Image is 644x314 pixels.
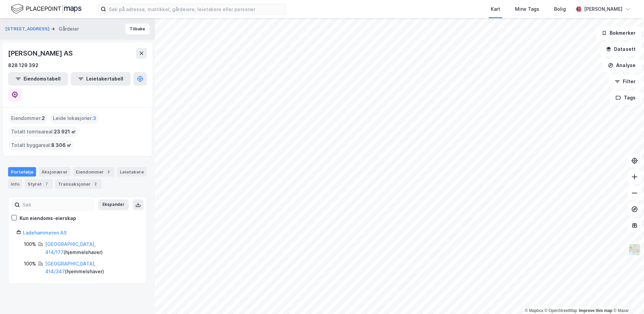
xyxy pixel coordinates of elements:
div: 2 [92,181,99,187]
span: 2 [42,114,45,122]
button: Eiendomstabell [8,72,68,86]
div: Totalt tomteareal : [8,126,78,137]
div: Totalt byggareal : [8,140,74,151]
div: Transaksjoner [55,179,101,189]
input: Søk på adresse, matrikkel, gårdeiere, leietakere eller personer [106,4,286,14]
div: Kontrollprogram for chat [610,282,644,314]
div: Leide lokasjoner : [50,113,99,124]
div: 828 129 392 [8,61,38,69]
button: Leietakertabell [71,72,131,86]
a: [GEOGRAPHIC_DATA], 414/347 [45,261,96,275]
iframe: Chat Widget [610,282,644,314]
a: Mapbox [525,308,543,313]
img: Z [628,243,641,256]
div: 100% [24,260,36,268]
div: Portefølje [8,167,36,177]
button: Ekspander [98,199,129,210]
div: Mine Tags [515,5,539,13]
span: 3 [93,114,96,122]
div: 7 [43,181,50,187]
div: Aksjonærer [39,167,70,177]
div: Styret [25,179,53,189]
div: Eiendommer : [8,113,47,124]
a: Ladehammeren AS [23,230,67,235]
button: Filter [609,75,641,88]
div: ( hjemmelshaver ) [45,240,138,256]
a: Improve this map [579,308,612,313]
div: [PERSON_NAME] [584,5,622,13]
input: Søk [20,200,94,210]
button: Datasett [600,42,641,56]
div: Kun eiendoms-eierskap [20,214,76,222]
a: [GEOGRAPHIC_DATA], 414/177 [45,241,96,255]
span: 8 306 ㎡ [51,141,71,149]
div: ( hjemmelshaver ) [45,260,138,276]
div: Eiendommer [73,167,115,177]
div: [PERSON_NAME] AS [8,48,74,59]
span: 23 921 ㎡ [54,128,76,136]
button: [STREET_ADDRESS] [5,26,51,32]
button: Tilbake [125,24,150,34]
div: Kart [491,5,500,13]
div: 100% [24,240,36,248]
a: OpenStreetMap [545,308,577,313]
button: Analyse [602,59,641,72]
div: 2 [105,168,112,175]
img: logo.f888ab2527a4732fd821a326f86c7f29.svg [11,3,82,15]
button: Bokmerker [596,26,641,40]
div: Gårdeier [59,25,79,33]
div: Bolig [554,5,566,13]
button: Tags [610,91,641,104]
div: Info [8,179,22,189]
div: Leietakere [117,167,147,177]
